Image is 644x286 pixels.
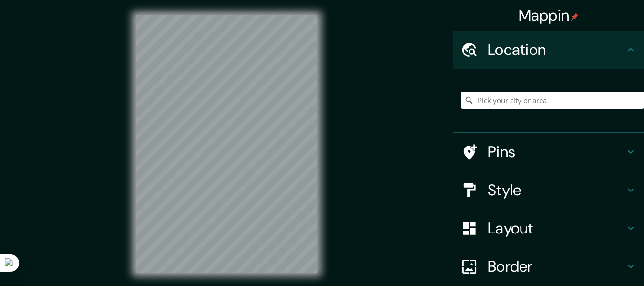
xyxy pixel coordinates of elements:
[488,142,625,161] h4: Pins
[488,40,625,59] h4: Location
[453,209,644,247] div: Layout
[488,257,625,276] h4: Border
[453,247,644,286] div: Border
[453,31,644,69] div: Location
[453,133,644,171] div: Pins
[488,219,625,238] h4: Layout
[136,15,317,273] canvas: Map
[519,6,579,25] h4: Mappin
[488,180,625,200] h4: Style
[453,171,644,209] div: Style
[571,13,579,21] img: pin-icon.png
[461,92,644,109] input: Pick your city or area
[559,249,634,275] iframe: Help widget launcher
